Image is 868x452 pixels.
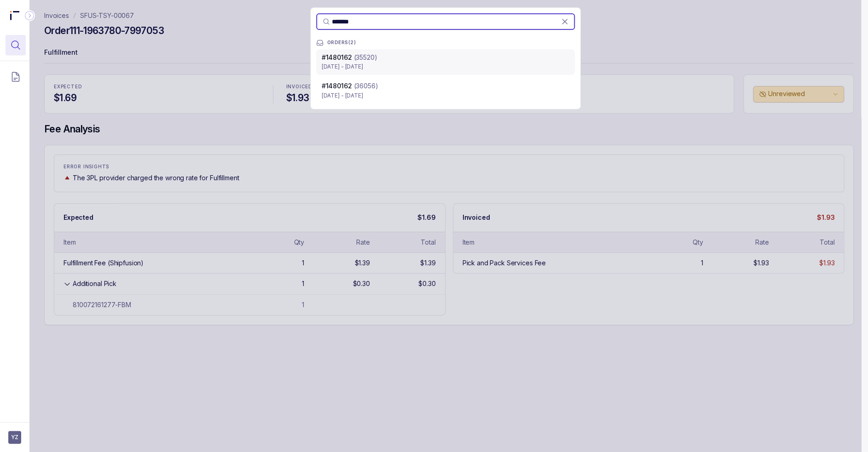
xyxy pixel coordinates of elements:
[24,10,35,21] div: Collapse Icon
[6,35,26,55] button: Menu Icon Button MagnifyingGlassIcon
[327,40,356,46] p: ORDERS ( 2 )
[322,91,569,100] p: [DATE] - [DATE]
[8,431,21,444] button: User initials
[322,62,569,71] p: [DATE] - [DATE]
[6,67,26,87] button: Menu Icon Button DocumentTextIcon
[322,82,352,90] span: #
[353,81,378,91] p: (36056)
[325,82,352,90] span: 1480162
[322,53,352,61] span: #
[353,53,377,62] p: (35520)
[325,53,352,61] span: 1480162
